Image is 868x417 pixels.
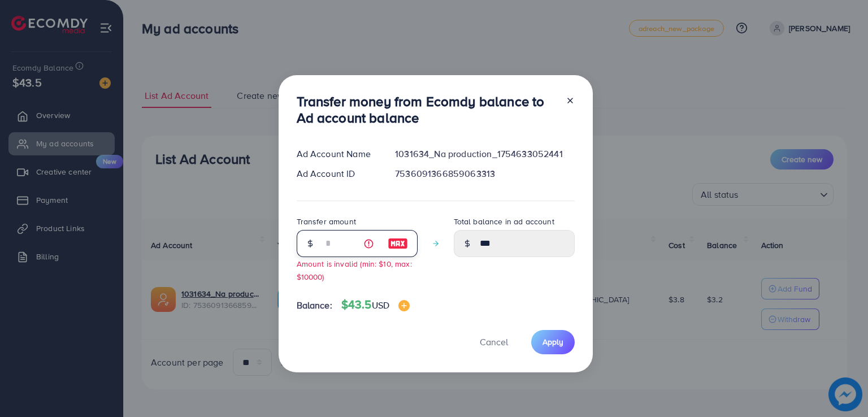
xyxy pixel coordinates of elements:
[531,330,575,354] button: Apply
[297,216,356,227] label: Transfer amount
[398,300,410,311] img: image
[480,336,508,348] span: Cancel
[297,258,412,282] small: Amount is invalid (min: $10, max: $10000)
[297,93,557,126] h3: Transfer money from Ecomdy balance to Ad account balance
[542,336,563,347] span: Apply
[297,299,332,312] span: Balance:
[454,216,554,227] label: Total balance in ad account
[386,167,583,180] div: 7536091366859063313
[372,299,389,311] span: USD
[386,147,583,160] div: 1031634_Na production_1754633052441
[288,147,387,160] div: Ad Account Name
[388,237,408,250] img: image
[466,330,522,354] button: Cancel
[288,167,387,180] div: Ad Account ID
[341,298,410,312] h4: $43.5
